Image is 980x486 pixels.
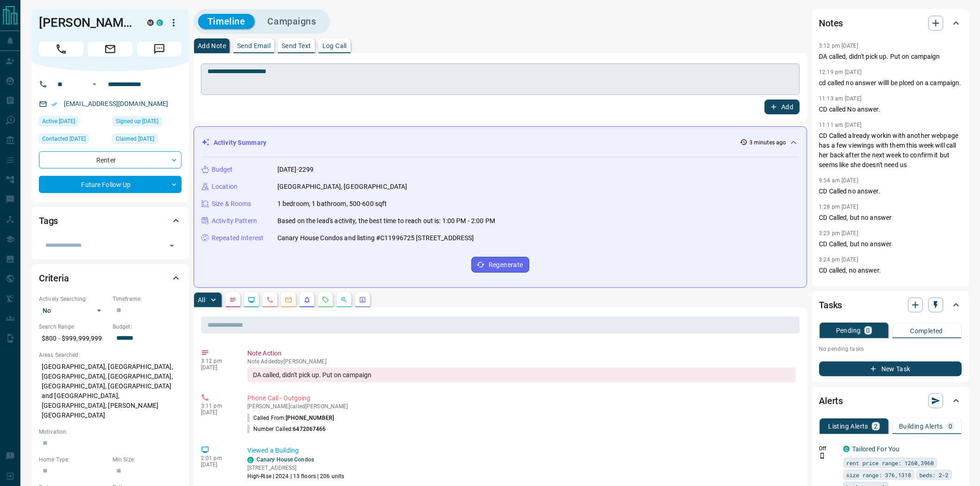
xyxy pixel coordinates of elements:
p: [DATE] [201,409,233,416]
button: Open [165,239,178,252]
span: 6472067466 [293,426,326,432]
p: Phone Call - Outgoing [247,393,796,403]
div: Fri Jul 20 2018 [113,116,182,129]
p: Viewed a Building [247,446,796,455]
p: DA called, didn't pick up. Put on campaign [819,52,962,62]
p: Log Call [322,43,347,49]
a: Canary House Condos [257,456,314,463]
p: Min Size: [113,455,182,464]
p: [DATE]-2299 [277,165,314,174]
span: Active [DATE] [42,117,75,126]
div: Tags [39,210,182,232]
p: Motivation: [39,428,182,436]
h2: Criteria [39,271,69,286]
div: No [39,303,108,318]
p: [DATE] [201,364,233,371]
span: Call [39,42,83,56]
p: Timeframe: [113,295,182,303]
a: [EMAIL_ADDRESS][DOMAIN_NAME] [64,100,169,107]
p: Listing Alerts [829,423,869,430]
p: 11:13 am [DATE] [819,95,862,102]
h1: [PERSON_NAME] [39,15,133,30]
p: 3 minutes ago [749,138,786,147]
p: Called From: [247,414,334,422]
p: [PERSON_NAME] called [PERSON_NAME] [247,403,796,410]
div: DA called, didn't pick up. Put on campaign [247,368,796,382]
span: Message [137,42,182,56]
span: Contacted [DATE] [42,134,86,143]
span: rent price range: 1260,3960 [847,458,934,467]
p: 11:11 am [DATE] [819,122,862,128]
button: New Task [819,361,962,376]
h2: Tags [39,213,58,228]
h2: Tasks [819,298,842,312]
span: size range: 376,1318 [847,470,911,480]
p: Areas Searched: [39,351,182,359]
p: 1:28 pm [DATE] [819,204,859,210]
p: Building Alerts [899,423,943,430]
h2: Notes [819,16,843,31]
p: 9:54 am [DATE] [819,177,859,184]
span: beds: 2-2 [920,470,949,480]
div: Fri Aug 15 2025 [39,116,108,129]
div: condos.ca [247,457,254,463]
p: Activity Summary [214,138,266,148]
p: Based on the lead's activity, the best time to reach out is: 1:00 PM - 2:00 PM [277,216,495,226]
button: Regenerate [471,257,529,273]
svg: Listing Alerts [303,296,311,304]
p: Actively Searching: [39,295,108,303]
p: CD called No answer. [819,105,962,114]
span: Claimed [DATE] [116,134,154,143]
svg: Emails [285,296,292,304]
svg: Lead Browsing Activity [248,296,255,304]
a: Tailored For You [853,445,900,453]
p: Off [819,444,838,453]
p: 2:01 pm [201,455,233,461]
p: [DATE] [201,461,233,468]
p: CD Called, but no answer [819,213,962,223]
div: Criteria [39,267,182,289]
p: Note Action [247,349,796,358]
span: [PHONE_NUMBER] [286,415,334,421]
div: mrloft.ca [147,19,154,26]
div: Renter [39,151,182,168]
div: Future Follow Up [39,176,182,193]
p: Number Called: [247,425,326,433]
button: Add [765,100,800,114]
button: Open [89,79,100,90]
svg: Calls [266,296,274,304]
button: Timeline [198,14,255,29]
p: Note Added by [PERSON_NAME] [247,358,796,365]
p: 0 [949,423,953,430]
p: 12:19 pm [DATE] [819,69,862,75]
p: Activity Pattern [212,216,257,226]
p: 3:12 pm [201,358,233,364]
p: 3:11 pm [201,403,233,409]
p: Canary House Condos and listing #C11996725 [STREET_ADDRESS] [277,233,474,243]
p: No pending tasks [819,342,962,356]
p: 0 [867,327,870,334]
svg: Agent Actions [359,296,366,304]
span: Email [88,42,132,56]
p: Location [212,182,238,192]
p: All [198,297,205,303]
p: Send Text [282,43,311,49]
p: 2 [874,423,878,430]
svg: Notes [229,296,237,304]
div: Activity Summary3 minutes ago [201,134,799,151]
span: Signed up [DATE] [116,117,158,126]
p: [GEOGRAPHIC_DATA], [GEOGRAPHIC_DATA], [GEOGRAPHIC_DATA], [GEOGRAPHIC_DATA], [GEOGRAPHIC_DATA], [G... [39,359,182,423]
p: 3:12 pm [DATE] [819,43,859,49]
div: condos.ca [157,19,163,26]
h2: Alerts [819,393,843,408]
div: Tue Aug 12 2025 [39,134,108,147]
p: CD Called already workin with another webpage has a few viewings with them this week will call he... [819,131,962,170]
p: 3:23 pm [DATE] [819,230,859,237]
p: Search Range: [39,323,108,331]
p: 3:24 pm [DATE] [819,256,859,263]
p: Completed [911,328,943,334]
p: CD Called, but no answer [819,239,962,249]
p: Send Email [237,43,270,49]
button: Campaigns [258,14,326,29]
svg: Email Verified [51,101,57,107]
